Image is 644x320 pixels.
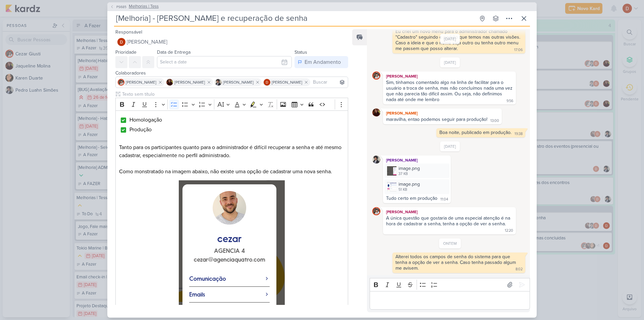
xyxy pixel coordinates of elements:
div: 37 KB [398,171,420,177]
img: Pedro Luahn Simões [215,79,222,86]
img: Pedro Luahn Simões [372,155,380,164]
div: [PERSON_NAME] [384,209,515,215]
button: Em Andamento [294,56,348,68]
button: [PERSON_NAME] [115,36,348,48]
div: 12:20 [505,228,513,233]
div: A única questão que gostaria de uma especial atenção é na hora de cadastrar a senha, tenha a opçã... [386,215,512,227]
div: image.png [398,181,420,188]
img: Cezar Giusti [118,79,124,86]
img: hV6ryYvhcdh8zj0UHC5tL38KKAqEgsBkJZFuEWQ6.png [387,166,396,176]
label: Prioridade [115,49,137,55]
img: Jaqueline Molina [372,108,380,117]
div: [PERSON_NAME] [384,110,500,117]
div: 13:00 [490,118,499,124]
img: Cezar Giusti [372,207,380,215]
span: [PERSON_NAME] [272,79,302,85]
div: image.png [384,164,449,178]
span: [PERSON_NAME] [127,38,167,46]
img: Br5dAsOVS9RU3I9lDs2MRh7vvvwWnl8uYiHxVT6F.png [387,182,396,191]
span: [PERSON_NAME] [223,79,254,85]
img: Jaqueline Molina [166,79,173,86]
span: Produção [129,126,152,133]
span: [PERSON_NAME] [126,79,156,85]
div: Editor toolbar [370,278,530,291]
div: maravilha, entao podemos seguir para produção! [386,117,487,122]
p: Tanto para os participantes quanto para o administrador é difícil recuperar a senha e até mesmo c... [119,143,344,159]
div: Tudo certo em produção [386,195,437,201]
div: Alterei todos os campos de senha do sistema para que tenha a opção de ver a senha. Caso tenha pas... [395,254,517,271]
div: 19:38 [515,131,523,137]
label: Responsável [115,29,142,35]
div: 17:06 [514,47,523,53]
div: Colaboradores [115,70,348,77]
div: 11:04 [440,197,448,202]
img: Cezar Giusti [372,72,380,80]
input: Texto sem título [121,91,348,98]
input: Kard Sem Título [114,12,475,25]
span: Homologação [129,117,162,123]
div: image.png [398,165,420,172]
span: [PERSON_NAME] [174,79,205,85]
img: Davi Elias Teixeira [264,79,270,86]
img: Davi Elias Teixeira [117,38,125,46]
div: 8:02 [516,267,523,272]
label: Status [294,49,307,55]
div: Em Andamento [305,58,341,66]
div: Sim, tínhamos comentado algo na linha de facilitar para o usuário a troca de senha, mas não concl... [386,80,514,102]
div: Boa noite, publicado em produção. [439,130,512,135]
p: Como monstratado na imagem abaixo, não existe uma opção de cadastrar uma nova senha. [119,168,344,176]
div: Editor editing area: main [370,291,530,310]
label: Data de Entrega [157,49,191,55]
div: Editor toolbar [115,98,348,111]
div: 9:56 [506,98,513,104]
input: Select a date [157,56,292,68]
div: 51 KB [398,187,420,192]
div: [PERSON_NAME] [384,73,515,80]
div: [PERSON_NAME] [384,157,449,164]
input: Buscar [312,78,346,86]
div: Eu criei um novo menu para o administrador chamado "Cadastro" seguindo o padrão que temos nas out... [395,29,522,51]
div: image.png [384,179,449,194]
